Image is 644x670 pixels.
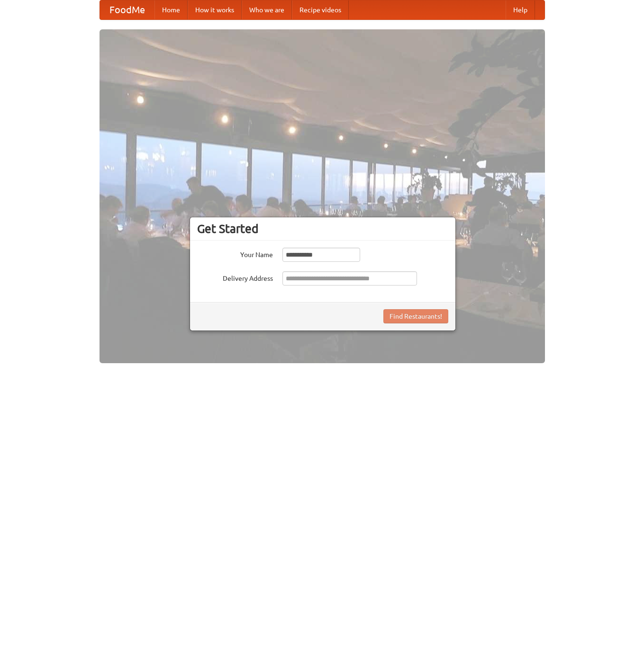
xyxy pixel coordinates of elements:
[197,222,448,236] h3: Get Started
[154,0,188,19] a: Home
[242,0,292,19] a: Who we are
[100,0,154,19] a: FoodMe
[292,0,349,19] a: Recipe videos
[383,309,448,323] button: Find Restaurants!
[506,0,535,19] a: Help
[197,271,273,283] label: Delivery Address
[188,0,242,19] a: How it works
[197,248,273,259] label: Your Name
